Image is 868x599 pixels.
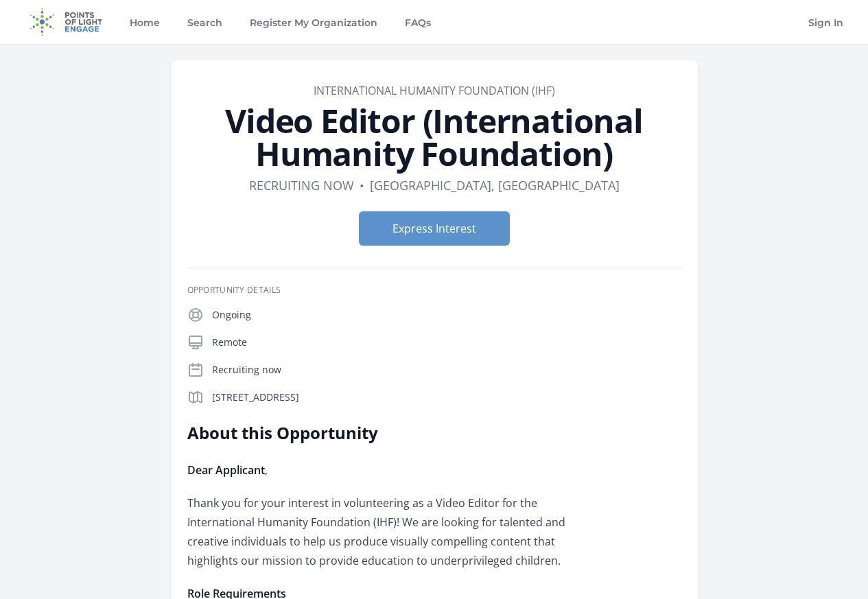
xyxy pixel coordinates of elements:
h2: About this Opportunity [187,422,589,444]
p: Ongoing [212,308,681,322]
p: Recruiting now [212,363,681,377]
p: , [187,460,589,480]
p: Remote [212,336,681,349]
h1: Video Editor (International Humanity Foundation) [187,104,681,170]
strong: Dear Applicant [187,462,265,478]
a: International Humanity Foundation (IHF) [314,83,555,98]
div: • [360,176,364,195]
dd: Recruiting now [249,176,354,195]
button: Express Interest [359,211,510,246]
p: Thank you for your interest in volunteering as a Video Editor for the International Humanity Foun... [187,493,589,570]
h3: Opportunity Details [187,285,681,296]
p: [STREET_ADDRESS] [212,390,681,404]
dd: [GEOGRAPHIC_DATA], [GEOGRAPHIC_DATA] [370,176,620,195]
